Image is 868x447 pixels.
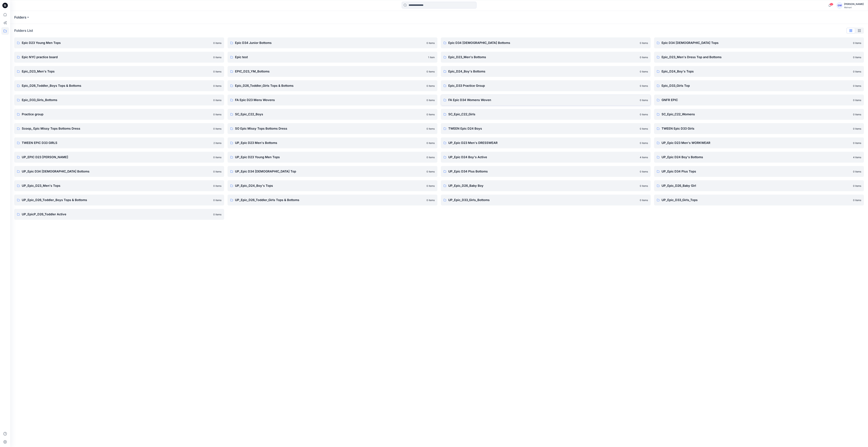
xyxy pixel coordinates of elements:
[213,55,221,59] p: 0 items
[448,112,638,117] p: SC_Epic_C22_Girls
[235,98,424,102] p: FA Epic D23 Mens Wovens
[640,55,648,59] p: 0 items
[853,70,861,73] p: 0 items
[213,184,221,188] p: 0 items
[228,195,437,205] a: UP_Epic_D26_Toddler_Girls Tops & Bottoms0 items
[448,55,638,60] p: Epic_D23_Men's Bottoms
[448,83,638,88] p: Epic_D33 Practice Group
[662,40,851,45] p: Epic D34 [DEMOGRAPHIC_DATA] Tops
[662,140,851,145] p: UP_Epic D23 Men's WORKWEAR
[640,98,648,102] p: 0 items
[441,123,651,134] a: TWEEN Epic D24 Boys0 items
[853,98,861,102] p: 0 items
[14,123,224,134] a: Scoop_ Epic Missy Tops Bottoms Dress0 items
[427,198,435,202] p: 0 items
[853,41,861,45] p: 0 items
[228,52,437,63] a: Epic test1 item
[441,180,651,191] a: UP_Epic_D26_Baby Boy0 items
[427,84,435,88] p: 0 items
[228,152,437,163] a: UP_Epic D23 Young Men Tops0 items
[662,83,851,88] p: Epic_D33_Girls Top
[640,184,648,188] p: 0 items
[14,209,224,220] a: UP_EpicP_D26_Toddler Active0 items
[14,95,224,105] a: Epic_D33_Girls_Bottoms0 items
[441,195,651,205] a: UP_Epic_D33_Girls_Bottoms0 items
[427,98,435,102] p: 0 items
[213,127,221,130] p: 0 items
[448,126,638,131] p: TWEEN Epic D24 Boys
[228,37,437,48] a: Epic D34 Junior Bottoms0 items
[22,183,211,188] p: UP_Epic_D23_Men's Tops
[235,55,426,60] p: Epic test
[448,183,638,188] p: UP_Epic_D26_Baby Boy
[14,152,224,163] a: UP_EPIC D23 [PERSON_NAME]0 items
[235,83,424,88] p: Epic_D26_Toddler_Girls Tops & Bottoms
[654,80,864,91] a: Epic_D33_Girls Top0 items
[844,6,864,9] div: Walmart
[228,180,437,191] a: UP_Epic_D24_Boy's Tops0 items
[22,98,211,102] p: Epic_D33_Girls_Bottoms
[654,66,864,77] a: Epic_D24_Boy's Tops0 items
[640,70,648,73] p: 0 items
[448,198,638,202] p: UP_Epic_D33_Girls_Bottoms
[441,166,651,177] a: UP_Epic D34 Plus Bottoms0 items
[14,15,26,20] p: Folders
[235,69,424,74] p: EPIC_D23_YM_Bottoms
[853,198,861,202] p: 0 items
[640,198,648,202] p: 0 items
[448,155,638,160] p: UP_Epic D24 Boy's Active
[14,195,224,205] a: UP_Epic_D26_Toddler_Boys Tops & Bottoms0 items
[448,40,638,45] p: Epic D34 [DEMOGRAPHIC_DATA] Bottoms
[853,170,861,173] p: 0 items
[213,113,221,116] p: 0 items
[654,52,864,63] a: Epic_D23_Men's Dress Top and Bottoms0 items
[441,152,651,163] a: UP_Epic D24 Boy's Active4 items
[228,80,437,91] a: Epic_D26_Toddler_Girls Tops & Bottoms0 items
[427,155,435,159] p: 0 items
[22,140,211,145] p: TWEEN EPIC D33 GIRLS
[654,109,864,120] a: SC_Epic_C22_Womens0 items
[853,113,861,116] p: 0 items
[427,113,435,116] p: 0 items
[640,127,648,130] p: 0 items
[235,183,424,188] p: UP_Epic_D24_Boy's Tops
[14,37,224,48] a: Epic D23 Young Men Tops0 items
[662,126,851,131] p: TWEEN Epic D33 Girls
[213,198,221,202] p: 0 items
[213,170,221,173] p: 0 items
[853,184,861,188] p: 0 items
[853,84,861,88] p: 0 items
[654,152,864,163] a: UP_Epic D24 Boy's Bottoms4 items
[662,183,851,188] p: UP_Epic_D26_Baby Girl
[441,66,651,77] a: Epic_D24_Boy's Bottoms0 items
[654,37,864,48] a: Epic D34 [DEMOGRAPHIC_DATA] Tops0 items
[228,166,437,177] a: UP_Epic D34 [DEMOGRAPHIC_DATA] Top0 items
[235,126,424,131] p: SO Epic Missy Tops Bottoms Dress
[830,3,833,6] span: 52
[853,141,861,145] p: 0 items
[448,169,638,174] p: UP_Epic D34 Plus Bottoms
[22,40,211,45] p: Epic D23 Young Men Tops
[235,40,424,45] p: Epic D34 Junior Bottoms
[654,123,864,134] a: TWEEN Epic D33 Girls0 items
[14,66,224,77] a: Epic_D23_Men's Tops0 items
[640,155,648,159] p: 4 items
[228,137,437,148] a: UP_Epic D23 Men's Bottoms0 items
[22,126,211,131] p: Scoop_ Epic Missy Tops Bottoms Dress
[441,109,651,120] a: SC_Epic_C22_Girls0 items
[654,166,864,177] a: UP_Epic D34 Plus Tops0 items
[853,127,861,130] p: 0 items
[654,180,864,191] a: UP_Epic_D26_Baby Girl0 items
[213,213,221,216] p: 0 items
[654,95,864,105] a: GNFR EPIC0 items
[213,84,221,88] p: 0 items
[662,169,851,174] p: UP_Epic D34 Plus Tops
[228,66,437,77] a: EPIC_D23_YM_Bottoms0 items
[441,95,651,105] a: FA Epic D34 Womens Woven0 items
[22,169,211,174] p: UP_Epic D34 [DEMOGRAPHIC_DATA] Bottoms
[235,112,424,117] p: SC_Epic_C22_Boys
[213,70,221,73] p: 0 items
[837,2,843,9] div: GM
[662,98,851,102] p: GNFR EPIC
[662,69,851,74] p: Epic_D24_Boy's Tops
